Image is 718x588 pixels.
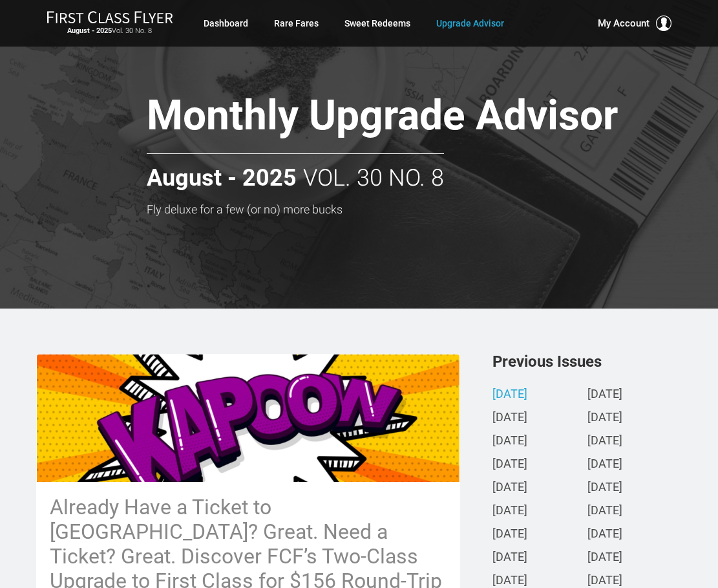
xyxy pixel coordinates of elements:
a: [DATE] [492,505,527,518]
a: Sweet Redeems [344,12,410,35]
span: My Account [598,16,649,31]
a: [DATE] [492,458,527,472]
a: Dashboard [204,12,248,35]
a: [DATE] [492,551,527,565]
img: First Class Flyer [47,10,173,24]
a: [DATE] [587,574,622,588]
strong: August - 2025 [147,166,297,191]
a: [DATE] [492,388,527,402]
small: Vol. 30 No. 8 [47,27,173,36]
a: [DATE] [587,528,622,541]
a: [DATE] [587,505,622,518]
button: My Account [598,16,671,31]
a: [DATE] [587,481,622,495]
a: [DATE] [492,481,527,495]
h3: Fly deluxe for a few (or no) more bucks [147,203,626,216]
a: [DATE] [492,411,527,425]
a: [DATE] [492,574,527,588]
a: First Class FlyerAugust - 2025Vol. 30 No. 8 [47,10,173,36]
a: [DATE] [587,551,622,565]
a: [DATE] [587,435,622,448]
a: [DATE] [587,411,622,425]
a: [DATE] [492,435,527,448]
a: [DATE] [587,458,622,472]
strong: August - 2025 [67,27,112,35]
h3: Previous Issues [492,354,682,369]
a: Upgrade Advisor [436,12,504,35]
a: [DATE] [587,388,622,402]
h1: Monthly Upgrade Advisor [147,93,626,143]
a: [DATE] [492,528,527,541]
h2: Vol. 30 No. 8 [147,153,444,191]
a: Rare Fares [274,12,319,35]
